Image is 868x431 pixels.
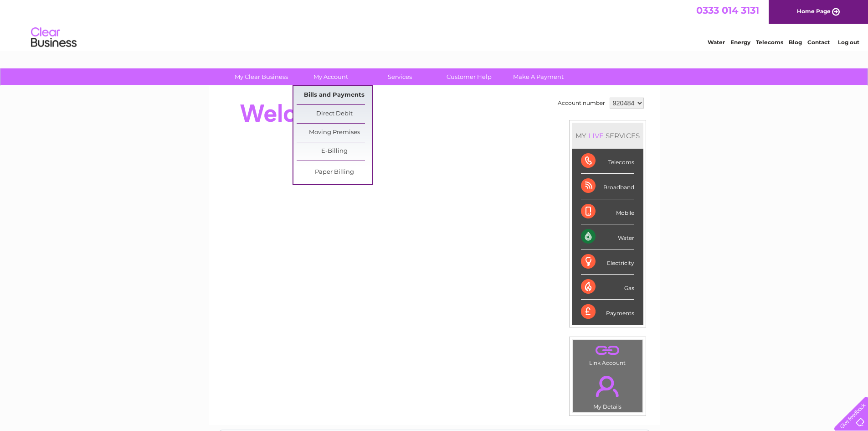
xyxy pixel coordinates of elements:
a: Customer Help [431,68,507,85]
td: Link Account [572,340,643,369]
a: Moving Premises [297,124,372,142]
div: Broadband [581,174,634,199]
a: My Account [293,68,368,85]
a: . [575,343,640,358]
a: Log out [838,39,859,46]
a: . [575,370,640,402]
div: Gas [581,275,634,300]
a: Bills and Payments [297,86,372,104]
a: Contact [807,39,830,46]
div: Clear Business is a trading name of Verastar Limited (registered in [GEOGRAPHIC_DATA] No. 3667643... [219,5,650,44]
a: Make A Payment [501,68,576,85]
td: Account number [555,95,607,111]
div: Water [581,224,634,249]
a: Services [362,68,437,85]
div: Electricity [581,249,634,275]
a: Telecoms [756,39,783,46]
a: 0333 014 3131 [696,5,759,16]
a: Blog [789,39,802,46]
a: Paper Billing [297,163,372,182]
a: Direct Debit [297,105,372,123]
a: My Clear Business [224,68,299,85]
a: Water [708,39,725,46]
div: Telecoms [581,149,634,174]
a: Energy [730,39,750,46]
div: MY SERVICES [572,123,643,149]
div: LIVE [586,131,606,140]
a: E-Billing [297,142,372,161]
td: My Details [572,368,643,413]
img: logo.png [31,24,77,52]
div: Mobile [581,199,634,224]
div: Payments [581,300,634,324]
